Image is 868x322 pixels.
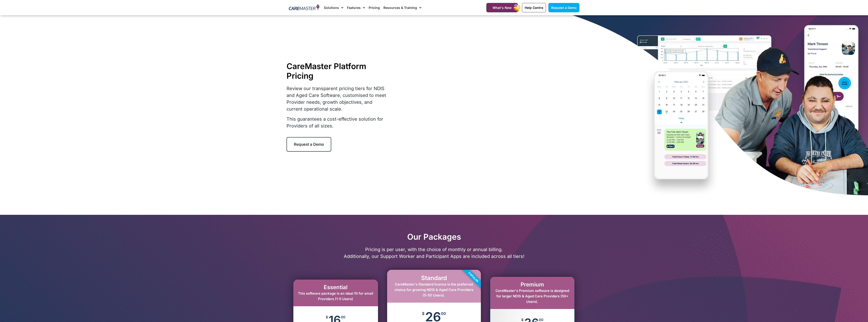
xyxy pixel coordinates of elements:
[425,312,441,322] span: 26
[447,251,499,303] div: Popular
[298,291,373,301] span: This software package is an ideal fit for small Providers (1-5 Users)
[548,3,579,12] a: Request a Demo
[289,4,320,11] img: CareMaster Logo
[521,318,524,322] span: $
[495,288,569,304] span: CareMaster's Premium software is designed for larger NDIS & Aged Care Providers (50+ Users).
[392,274,476,281] h2: Standard
[326,315,328,319] span: $
[298,284,373,291] h2: Essential
[287,246,582,260] p: Pricing is per user, with the choice of monthly or annual billing. Additionally, our Support Work...
[287,85,388,112] p: Review our transparent pricing tiers for NDIS and Aged Care Software, customised to meet Provider...
[441,312,446,316] span: 00
[394,282,473,297] span: CareMaster's Standard licence is the preferred choice for growing NDIS & Aged Care Providers (5-5...
[493,6,512,10] span: What's New
[525,6,543,10] span: Help Centre
[422,312,425,316] span: $
[495,281,570,288] h2: Premium
[551,6,577,10] span: Request a Demo
[522,3,546,12] a: Help Centre
[294,142,324,147] span: Request a Demo
[287,61,388,80] h1: CareMaster Platform Pricing
[287,232,582,241] h2: Our Packages
[539,318,543,322] span: 00
[287,137,331,152] a: Request a Demo
[486,3,518,12] a: What's New
[287,116,388,129] p: This guarantees a cost-effective solution for Providers of all sizes.
[341,315,345,319] span: 00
